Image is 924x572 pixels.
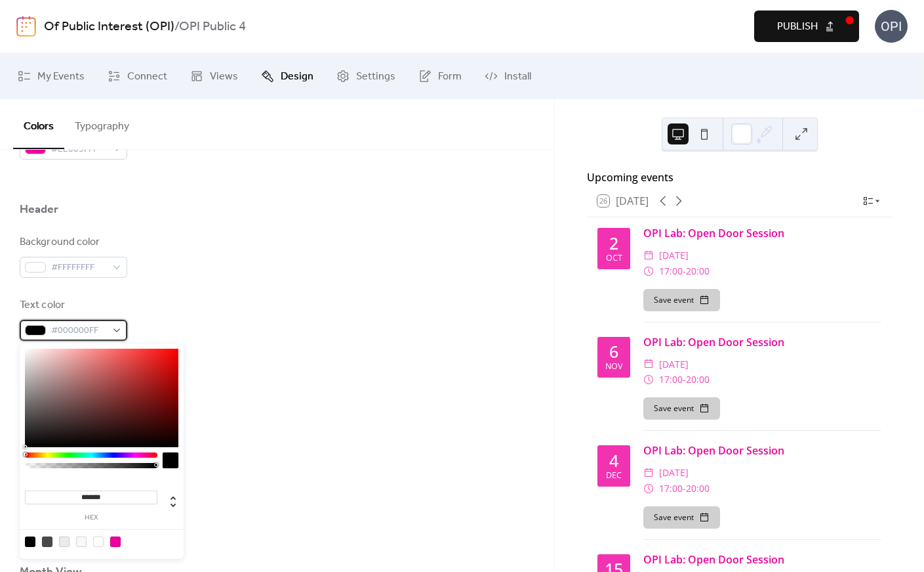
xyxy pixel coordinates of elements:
[659,357,689,372] span: [DATE]
[281,69,313,85] span: Design
[686,263,710,279] span: 20:00
[44,14,174,39] a: Of Public Interest (OPI)
[20,297,125,313] div: Text color
[606,254,622,263] div: Oct
[20,202,59,217] div: Header
[643,481,654,496] div: ​
[686,481,710,496] span: 20:00
[683,481,686,496] span: -
[643,506,720,529] button: Save event
[25,514,157,521] label: hex
[643,465,654,481] div: ​
[25,537,35,547] div: rgb(0, 0, 0)
[504,69,531,85] span: Install
[875,10,908,43] div: OPI
[98,58,177,94] a: Connect
[42,537,52,547] div: rgb(74, 74, 74)
[643,552,881,567] div: OPI Lab: Open Door Session
[20,234,125,250] div: Background color
[438,69,462,85] span: Form
[605,363,622,371] div: Nov
[475,58,541,94] a: Install
[64,99,140,148] button: Typography
[683,263,686,279] span: -
[643,397,720,420] button: Save event
[643,372,654,387] div: ​
[210,69,238,85] span: Views
[643,248,654,263] div: ​
[754,11,859,42] button: Publish
[686,372,710,387] span: 20:00
[37,69,85,85] span: My Events
[643,334,881,350] div: OPI Lab: Open Door Session
[127,69,167,85] span: Connect
[51,323,106,339] span: #000000FF
[659,263,683,279] span: 17:00
[51,142,106,158] span: #EE009FFF
[356,69,395,85] span: Settings
[643,263,654,279] div: ​
[659,248,689,263] span: [DATE]
[180,58,248,94] a: Views
[59,537,70,547] div: rgb(235, 235, 235)
[51,260,106,276] span: #FFFFFFFF
[251,58,323,94] a: Design
[110,537,121,547] div: rgb(238, 0, 159)
[643,357,654,372] div: ​
[609,452,618,469] div: 4
[16,16,36,37] img: logo
[643,225,881,241] div: OPI Lab: Open Door Session
[659,481,683,496] span: 17:00
[643,443,881,458] div: OPI Lab: Open Door Session
[174,14,179,39] b: /
[609,343,618,360] div: 6
[659,372,683,387] span: 17:00
[643,289,720,311] button: Save event
[409,58,472,94] a: Form
[93,537,104,547] div: rgb(255, 255, 255)
[683,372,686,387] span: -
[659,465,689,481] span: [DATE]
[76,537,87,547] div: rgb(248, 248, 248)
[606,472,622,480] div: Dec
[8,58,94,94] a: My Events
[179,14,246,39] b: OPI Public 4
[587,169,892,185] div: Upcoming events
[609,235,618,252] div: 2
[777,19,818,35] span: Publish
[327,58,405,94] a: Settings
[13,99,64,149] button: Colors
